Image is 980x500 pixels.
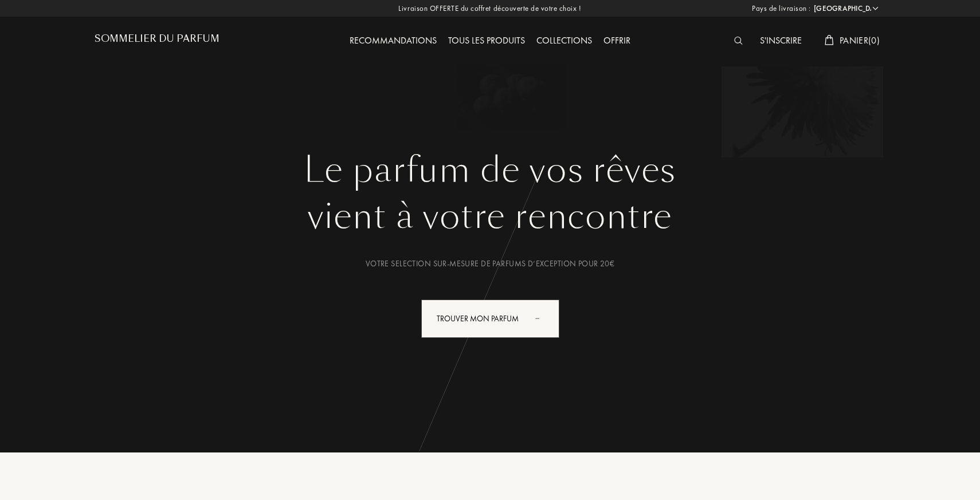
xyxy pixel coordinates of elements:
[598,34,636,49] div: Offrir
[95,33,219,44] h1: Sommelier du Parfum
[421,300,559,338] div: Trouver mon parfum
[103,149,877,191] h1: Le parfum de vos rêves
[754,34,807,46] a: S'inscrire
[531,34,598,49] div: Collections
[442,34,531,49] div: Tous les produits
[734,37,743,45] img: search_icn_white.svg
[344,34,442,46] a: Recommandations
[531,306,554,329] div: animation
[413,300,568,338] a: Trouver mon parfumanimation
[825,35,834,45] img: cart_white.svg
[103,191,877,242] div: vient à votre rencontre
[840,34,880,46] span: Panier ( 0 )
[752,3,811,14] span: Pays de livraison :
[95,33,219,49] a: Sommelier du Parfum
[344,34,442,49] div: Recommandations
[103,258,877,270] div: Votre selection sur-mesure de parfums d’exception pour 20€
[531,34,598,46] a: Collections
[598,34,636,46] a: Offrir
[754,34,807,49] div: S'inscrire
[442,34,531,46] a: Tous les produits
